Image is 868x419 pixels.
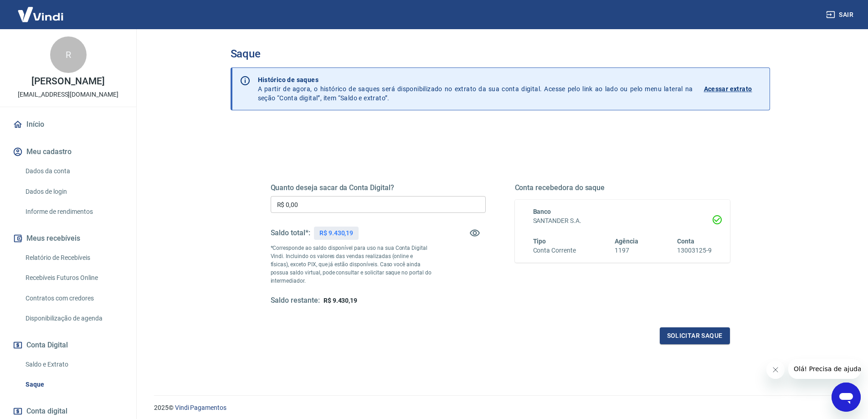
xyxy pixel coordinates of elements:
a: Relatório de Recebíveis [22,248,125,267]
a: Recebíveis Futuros Online [22,269,125,287]
span: Conta [677,238,694,245]
a: Saque [22,375,125,394]
h5: Quanto deseja sacar da Conta Digital? [271,183,486,192]
span: Conta digital [26,405,67,418]
p: R$ 9.430,19 [319,228,353,238]
h6: SANTANDER S.A. [533,216,712,226]
a: Início [11,114,125,134]
p: *Corresponde ao saldo disponível para uso na sua Conta Digital Vindi. Incluindo os valores das ve... [271,244,432,285]
h3: Saque [231,47,770,60]
button: Sair [824,6,857,23]
h5: Saldo total*: [271,228,310,238]
button: Meu cadastro [11,142,125,162]
h6: Conta Corrente [533,246,576,255]
p: [PERSON_NAME] [31,77,104,86]
a: Disponibilização de agenda [22,309,125,328]
a: Vindi Pagamentos [175,404,226,411]
p: 2025 © [154,403,846,413]
a: Acessar extrato [704,75,762,103]
span: R$ 9.430,19 [324,297,357,304]
p: Acessar extrato [704,84,752,93]
h6: 1197 [615,246,638,255]
span: Olá! Precisa de ajuda? [5,6,77,14]
span: Banco [533,208,551,215]
span: Tipo [533,238,546,245]
a: Contratos com credores [22,289,125,308]
button: Conta Digital [11,335,125,355]
a: Dados da conta [22,162,125,181]
p: [EMAIL_ADDRESS][DOMAIN_NAME] [18,90,118,99]
h6: 13003125-9 [677,246,712,255]
button: Solicitar saque [660,327,730,344]
a: Informe de rendimentos [22,202,125,221]
iframe: Fechar mensagem [766,361,785,379]
h5: Conta recebedora do saque [515,183,730,192]
h5: Saldo restante: [271,296,320,305]
p: A partir de agora, o histórico de saques será disponibilizado no extrato da sua conta digital. Ac... [258,75,693,103]
a: Dados de login [22,182,125,201]
a: Saldo e Extrato [22,355,125,374]
p: Histórico de saques [258,75,693,84]
button: Meus recebíveis [11,228,125,248]
iframe: Mensagem da empresa [788,359,861,379]
div: R [50,36,87,73]
img: Vindi [11,0,70,28]
span: Agência [615,238,638,245]
iframe: Botão para abrir a janela de mensagens [832,383,861,412]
